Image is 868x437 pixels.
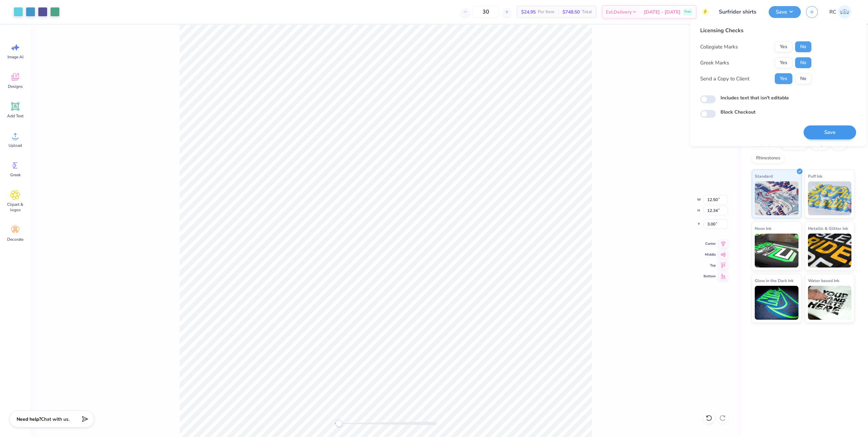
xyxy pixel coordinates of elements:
[7,54,23,60] span: Image AI
[473,6,499,18] input: – –
[808,173,822,180] span: Puff Ink
[8,143,22,148] span: Upload
[755,277,793,284] span: Glow in the Dark Ink
[808,225,848,232] span: Metallic & Glitter Ink
[685,9,691,14] span: Free
[700,26,811,35] div: Licensing Checks
[775,73,792,84] button: Yes
[714,5,764,19] input: Untitled Design
[721,108,755,116] label: Block Checkout
[721,94,789,101] label: Includes text that isn't editable
[700,59,729,67] div: Greek Marks
[704,252,716,257] span: Middle
[606,8,632,16] span: Est. Delivery
[795,41,811,52] button: No
[808,286,852,320] img: Water based Ink
[17,416,41,422] strong: Need help?
[829,8,836,16] span: RC
[4,202,26,213] span: Clipart & logos
[795,73,811,84] button: No
[704,274,716,279] span: Bottom
[755,225,771,232] span: Neon Ink
[838,5,851,19] img: Rio Cabojoc
[775,57,792,68] button: Yes
[808,181,852,215] img: Puff Ink
[8,84,23,89] span: Designs
[10,172,21,178] span: Greek
[7,237,23,242] span: Decorate
[563,8,580,16] span: $748.50
[755,173,773,180] span: Standard
[755,181,798,215] img: Standard
[795,57,811,68] button: No
[808,277,839,284] span: Water based Ink
[704,241,716,246] span: Center
[804,125,856,139] button: Save
[7,113,23,119] span: Add Text
[775,41,792,52] button: Yes
[700,75,749,83] div: Send a Copy to Client
[582,8,592,16] span: Total
[808,234,852,267] img: Metallic & Glitter Ink
[644,8,680,16] span: [DATE] - [DATE]
[755,286,798,320] img: Glow in the Dark Ink
[41,416,70,422] span: Chat with us.
[752,153,785,163] div: Rhinestones
[335,420,342,427] div: Accessibility label
[755,234,798,267] img: Neon Ink
[521,8,536,16] span: $24.95
[769,6,801,18] button: Save
[826,5,854,19] a: RC
[700,43,738,51] div: Collegiate Marks
[704,263,716,268] span: Top
[538,8,554,16] span: Per Item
